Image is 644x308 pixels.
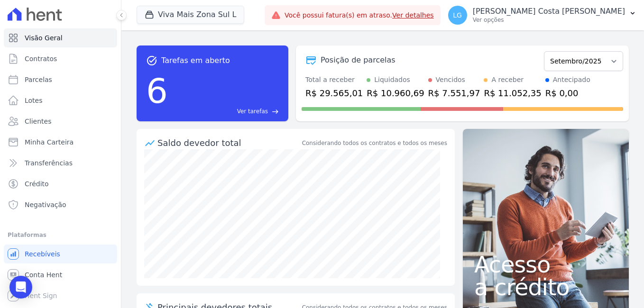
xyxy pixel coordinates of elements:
[25,54,57,63] span: Contratos
[25,179,49,189] span: Crédito
[25,137,74,147] span: Minha Carteira
[25,249,60,259] span: Recebíveis
[491,75,524,85] div: A receber
[4,91,117,110] a: Lotes
[4,28,117,47] a: Visão Geral
[25,75,52,84] span: Parcelas
[302,139,447,147] div: Considerando todos os contratos e todos os meses
[428,87,480,100] div: R$ 7.551,97
[4,112,117,131] a: Clientes
[474,276,617,299] span: a crédito
[305,87,363,100] div: R$ 29.565,01
[367,87,424,100] div: R$ 10.960,69
[25,270,62,280] span: Conta Hent
[146,66,168,116] div: 6
[305,75,363,85] div: Total a receber
[137,6,244,24] button: Viva Mais Zona Sul L
[484,87,541,100] div: R$ 11.052,35
[25,117,51,126] span: Clientes
[4,49,117,68] a: Contratos
[4,133,117,152] a: Minha Carteira
[4,174,117,193] a: Crédito
[237,107,268,116] span: Ver tarefas
[146,55,157,66] span: task_alt
[4,245,117,263] a: Recebíveis
[8,229,113,241] div: Plataformas
[172,107,279,116] a: Ver tarefas east
[272,108,279,115] span: east
[4,265,117,284] a: Conta Hent
[4,70,117,89] a: Parcelas
[4,154,117,172] a: Transferências
[157,136,300,149] div: Saldo devedor total
[474,253,617,276] span: Acesso
[436,75,465,85] div: Vencidos
[25,158,73,168] span: Transferências
[553,75,590,85] div: Antecipado
[25,33,63,43] span: Visão Geral
[473,16,625,24] p: Ver opções
[4,195,117,214] a: Negativação
[545,87,590,100] div: R$ 0,00
[285,10,434,20] span: Você possui fatura(s) em atraso.
[321,54,396,66] div: Posição de parcelas
[25,200,66,209] span: Negativação
[453,12,462,18] span: LG
[25,96,43,105] span: Lotes
[374,75,410,85] div: Liquidados
[392,11,434,19] a: Ver detalhes
[9,276,32,299] div: Open Intercom Messenger
[441,2,644,28] button: LG [PERSON_NAME] Costa [PERSON_NAME] Ver opções
[473,7,625,16] p: [PERSON_NAME] Costa [PERSON_NAME]
[161,55,230,66] span: Tarefas em aberto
